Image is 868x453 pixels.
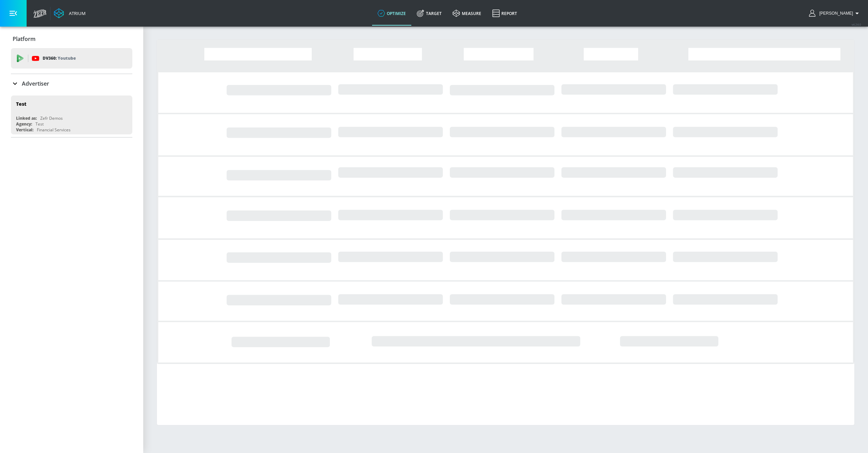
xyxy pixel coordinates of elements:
[43,55,76,62] p: DV360:
[11,29,132,48] div: Platform
[809,9,861,17] button: [PERSON_NAME]
[16,115,37,121] div: Linked as:
[54,8,86,18] a: Atrium
[16,127,33,133] div: Vertical:
[35,121,44,127] div: Test
[16,101,26,107] div: Test
[58,55,76,62] p: Youtube
[22,80,49,87] p: Advertiser
[11,96,132,134] div: TestLinked as:Zefr DemosAgency:TestVertical:Financial Services
[447,1,487,26] a: measure
[852,23,861,26] span: v 4.24.0
[411,1,447,26] a: Target
[13,35,35,43] p: Platform
[16,121,32,127] div: Agency:
[816,11,853,16] span: login as: bob.dooling@zefr.com
[372,1,411,26] a: optimize
[11,48,132,69] div: DV360: Youtube
[487,1,523,26] a: Report
[40,115,63,121] div: Zefr Demos
[11,74,132,93] div: Advertiser
[66,10,86,16] div: Atrium
[37,127,71,133] div: Financial Services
